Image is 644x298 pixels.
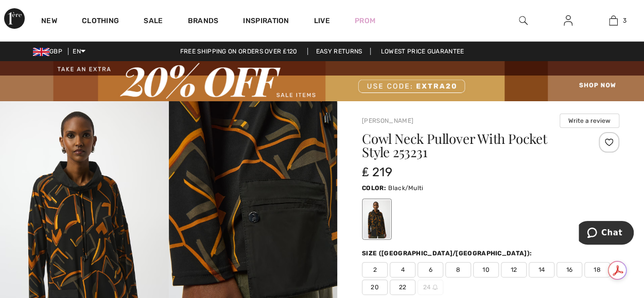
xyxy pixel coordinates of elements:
[556,262,582,277] span: 16
[501,262,527,277] span: 12
[172,48,306,55] a: Free shipping on orders over ₤120
[363,200,390,238] div: Black/Multi
[307,48,371,55] a: Easy Returns
[362,117,413,124] a: [PERSON_NAME]
[4,8,25,29] img: 1ère Avenue
[362,132,577,159] h1: Cowl Neck Pullover With Pocket Style 253231
[388,184,423,192] span: Black/Multi
[623,16,626,25] span: 3
[33,48,66,55] span: GBP
[432,285,438,290] img: ring-m.svg
[362,249,534,258] div: Size ([GEOGRAPHIC_DATA]/[GEOGRAPHIC_DATA]):
[373,48,473,55] a: Lowest Price Guarantee
[417,280,443,295] span: 24
[555,14,581,27] a: Sign In
[144,16,163,27] a: Sale
[473,262,499,277] span: 10
[519,14,528,27] img: search the website
[579,221,634,247] iframe: Opens a widget where you can chat to one of our agents
[188,16,219,27] a: Brands
[362,280,388,295] span: 20
[390,262,415,277] span: 4
[417,262,443,277] span: 6
[529,262,554,277] span: 14
[41,16,57,27] a: New
[33,48,49,56] img: UK Pound
[390,280,415,295] span: 22
[560,114,619,128] button: Write a review
[362,262,388,277] span: 2
[445,262,471,277] span: 8
[609,14,618,27] img: My Bag
[314,15,330,26] a: Live
[73,48,85,55] span: EN
[362,165,392,179] span: ₤ 219
[82,16,119,27] a: Clothing
[591,14,635,27] a: 3
[243,16,289,27] span: Inspiration
[362,184,386,192] span: Color:
[355,15,375,26] a: Prom
[564,14,572,27] img: My Info
[584,262,610,277] span: 18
